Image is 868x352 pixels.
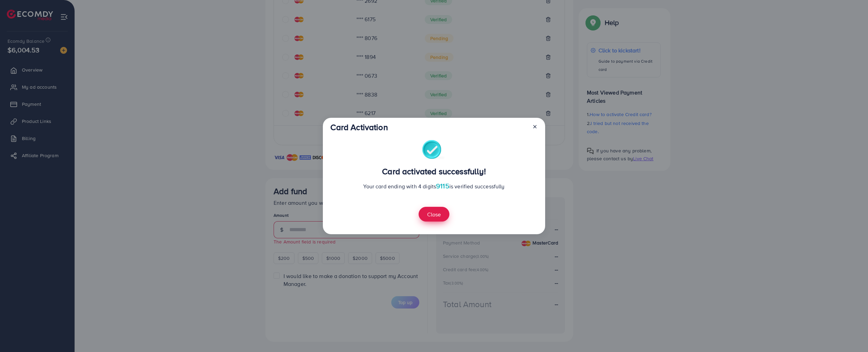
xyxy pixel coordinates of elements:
[422,140,446,161] img: success
[330,166,537,176] h3: Card activated successfully!
[839,321,863,347] iframe: Chat
[330,182,537,190] p: Your card ending with 4 digits is verified successfully
[436,181,449,191] span: 9115
[419,207,449,222] button: Close
[330,122,387,132] h3: Card Activation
